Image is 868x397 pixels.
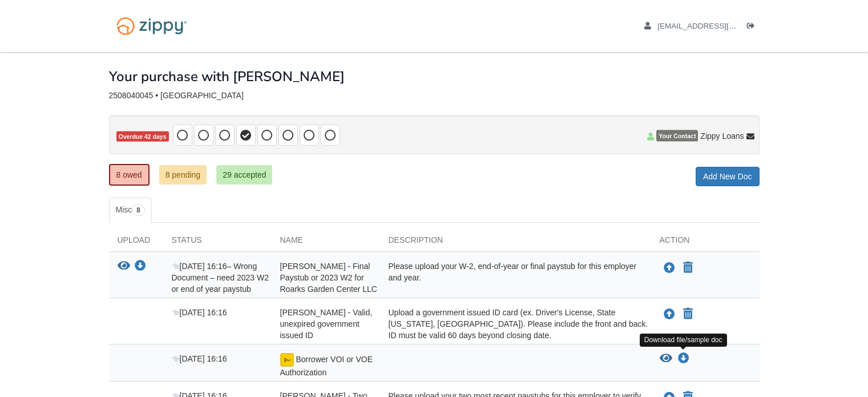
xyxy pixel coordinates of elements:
[644,22,789,33] a: edit profile
[132,204,145,216] span: 8
[172,354,227,363] span: [DATE] 16:16
[163,234,272,251] div: Status
[747,22,760,33] a: Log out
[135,262,146,271] a: Download Artemio Ramirez - Final Paystub or 2023 W2 for Roarks Garden Center LLC
[116,131,169,142] span: Overdue 42 days
[380,260,651,295] div: Please upload your W-2, end-of-year or final paystub for this employer and year.
[678,354,689,363] a: Download Borrower VOI or VOE Authorization
[280,262,377,294] span: [PERSON_NAME] - Final Paystub or 2023 W2 for Roarks Garden Center LLC
[109,69,345,84] h1: Your purchase with [PERSON_NAME]
[109,164,150,186] a: 8 owed
[172,262,227,271] span: [DATE] 16:16
[663,307,676,322] button: Upload Artemio Ramirez - Valid, unexpired government issued ID
[640,334,727,347] div: Download file/sample doc
[696,167,760,186] a: Add New Doc
[280,355,373,377] span: Borrower VOI or VOE Authorization
[172,308,227,317] span: [DATE] 16:16
[109,91,760,101] div: 2508040045 • [GEOGRAPHIC_DATA]
[380,234,651,251] div: Description
[280,308,373,340] span: [PERSON_NAME] - Valid, unexpired government issued ID
[272,234,380,251] div: Name
[280,353,294,367] img: esign
[682,261,694,275] button: Declare Artemio Ramirez - Final Paystub or 2023 W2 for Roarks Garden Center LLC not applicable
[657,22,788,30] span: rmz.eva@gmail.com
[682,307,694,321] button: Declare Artemio Ramirez - Valid, unexpired government issued ID not applicable
[380,307,651,341] div: Upload a government issued ID card (ex. Driver's License, State [US_STATE], [GEOGRAPHIC_DATA]). P...
[216,165,272,185] a: 29 accepted
[163,260,272,295] div: – Wrong Document – need 2023 W2 or end of year paystub
[656,130,698,142] span: Your Contact
[651,234,760,251] div: Action
[159,165,207,185] a: 8 pending
[109,11,194,41] img: Logo
[660,353,672,364] button: View Borrower VOI or VOE Authorization
[118,260,130,272] button: View Artemio Ramirez - Final Paystub or 2023 W2 for Roarks Garden Center LLC
[700,130,744,142] span: Zippy Loans
[109,198,152,223] a: Misc
[109,234,163,251] div: Upload
[663,260,676,275] button: Upload Artemio Ramirez - Final Paystub or 2023 W2 for Roarks Garden Center LLC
